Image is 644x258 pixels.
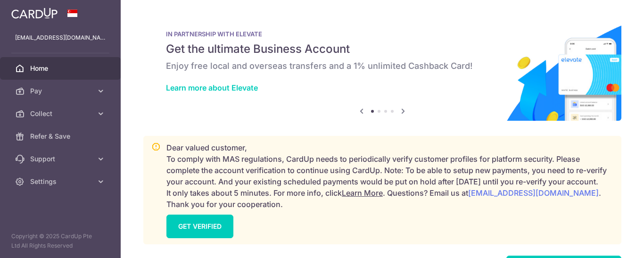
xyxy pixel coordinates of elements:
[166,142,613,210] p: Dear valued customer, To comply with MAS regulations, CardUp needs to periodically verify custome...
[30,132,92,141] span: Refer & Save
[468,188,599,198] a: [EMAIL_ADDRESS][DOMAIN_NAME]
[166,83,258,92] a: Learn more about Elevate
[30,154,92,164] span: Support
[30,177,92,186] span: Settings
[166,42,599,57] h5: Get the ultimate Business Account
[15,33,106,42] p: [EMAIL_ADDRESS][DOMAIN_NAME]
[11,8,58,19] img: CardUp
[166,30,599,38] p: IN PARTNERSHIP WITH ELEVATE
[30,86,92,96] span: Pay
[143,15,621,121] img: Renovation banner
[30,109,92,118] span: Collect
[166,215,233,238] a: GET VERIFIED
[342,188,383,198] a: Learn More
[166,60,599,72] h6: Enjoy free local and overseas transfers and a 1% unlimited Cashback Card!
[30,64,92,73] span: Home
